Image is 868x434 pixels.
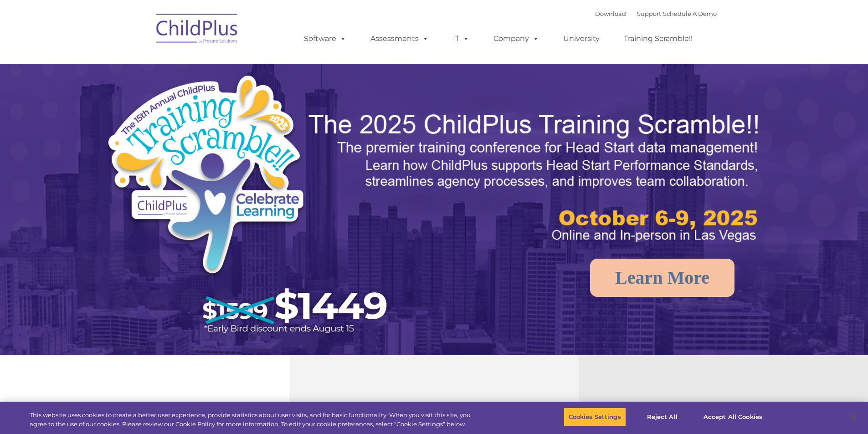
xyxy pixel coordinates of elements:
a: Support [637,10,661,17]
button: Accept All Cookies [699,408,767,427]
a: Training Scramble!! [615,30,702,48]
a: Assessments [361,30,438,48]
a: Software [295,30,355,48]
span: Last name [127,60,154,67]
img: ChildPlus by Procare Solutions [152,7,243,53]
a: IT [444,30,478,48]
button: Cookies Settings [564,408,626,427]
a: Learn More [590,259,734,297]
a: Download [595,10,626,17]
a: Schedule A Demo [663,10,717,17]
a: University [554,30,609,48]
button: Reject All [634,408,691,427]
div: This website uses cookies to create a better user experience, provide statistics about user visit... [30,411,478,429]
span: Phone number [127,97,165,104]
button: Close [843,407,863,427]
font: | [595,10,717,17]
a: Company [484,30,548,48]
